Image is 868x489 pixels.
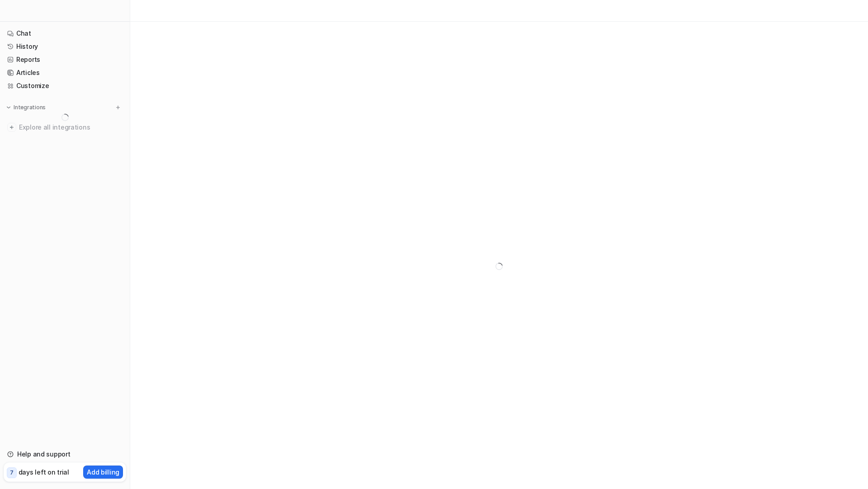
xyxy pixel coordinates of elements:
[14,104,46,111] p: Integrations
[4,40,126,53] a: History
[19,467,69,477] p: days left on trial
[4,27,126,40] a: Chat
[4,103,48,112] button: Integrations
[5,104,12,111] img: expand menu
[4,121,126,134] a: Explore all integrations
[83,466,123,479] button: Add billing
[7,123,16,132] img: explore all integrations
[4,79,126,92] a: Customize
[19,120,123,135] span: Explore all integrations
[115,104,121,111] img: menu_add.svg
[4,448,126,461] a: Help and support
[4,53,126,66] a: Reports
[4,66,126,79] a: Articles
[87,467,119,477] p: Add billing
[10,469,14,477] p: 7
